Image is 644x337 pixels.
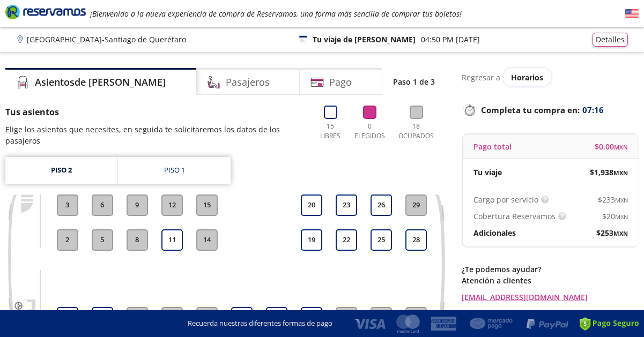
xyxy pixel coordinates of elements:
[473,227,516,238] p: Adicionales
[473,194,538,205] p: Cargo por servicio
[313,34,416,45] p: Tu viaje de [PERSON_NAME]
[371,307,392,328] button: 24
[301,194,322,216] button: 20
[371,194,392,216] button: 26
[196,307,218,328] button: 13
[405,307,427,328] button: 27
[614,143,628,151] small: MXN
[590,167,628,178] span: $ 1,938
[316,122,345,141] p: 15 Libres
[593,33,628,47] button: Detalles
[602,211,628,222] span: $ 20
[329,75,352,89] h4: Pago
[613,169,628,177] small: MXN
[161,307,183,328] button: 10
[92,194,113,216] button: 6
[371,229,392,251] button: 25
[613,229,628,237] small: MXN
[5,4,86,20] i: Brand Logo
[196,229,218,251] button: 14
[127,229,148,251] button: 8
[462,68,639,86] div: Regresar a ver horarios
[462,291,639,303] a: [EMAIL_ADDRESS][DOMAIN_NAME]
[118,157,231,184] a: Piso 1
[231,307,253,328] button: 16
[57,194,78,216] button: 3
[266,307,287,328] button: 17
[161,229,183,251] button: 11
[301,307,322,328] button: 18
[405,229,427,251] button: 28
[5,106,306,118] p: Tus asientos
[595,141,628,152] span: $ 0.00
[405,194,427,216] button: 29
[336,307,357,328] button: 21
[395,122,438,141] p: 18 Ocupados
[188,318,332,329] p: Recuerda nuestras diferentes formas de pago
[57,229,78,251] button: 2
[462,275,639,286] p: Atención a clientes
[35,75,166,89] h4: Asientos de [PERSON_NAME]
[596,227,628,238] span: $ 253
[473,167,502,178] p: Tu viaje
[301,229,322,251] button: 19
[462,264,639,275] p: ¿Te podemos ayudar?
[57,307,78,328] button: 1
[90,9,462,19] em: ¡Bienvenido a la nueva experiencia de compra de Reservamos, una forma más sencilla de comprar tus...
[462,72,500,83] p: Regresar a
[164,165,185,176] div: Piso 1
[598,194,628,205] span: $ 233
[615,196,628,204] small: MXN
[625,7,639,20] button: English
[511,72,543,83] span: Horarios
[196,194,218,216] button: 15
[5,157,117,184] a: Piso 2
[5,124,306,146] p: Elige los asientos que necesites, en seguida te solicitaremos los datos de los pasajeros
[27,34,186,45] p: [GEOGRAPHIC_DATA] - Santiago de Querétaro
[353,122,387,141] p: 0 Elegidos
[336,194,357,216] button: 23
[421,34,480,45] p: 04:50 PM [DATE]
[92,307,113,328] button: 4
[127,307,148,328] button: 7
[582,104,604,116] span: 07:16
[226,75,270,89] h4: Pasajeros
[473,141,512,152] p: Pago total
[462,102,639,117] p: Completa tu compra en :
[92,229,113,251] button: 5
[127,194,148,216] button: 9
[161,194,183,216] button: 12
[393,76,435,87] p: Paso 1 de 3
[473,211,556,222] p: Cobertura Reservamos
[615,213,628,221] small: MXN
[5,4,86,23] a: Brand Logo
[336,229,357,251] button: 22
